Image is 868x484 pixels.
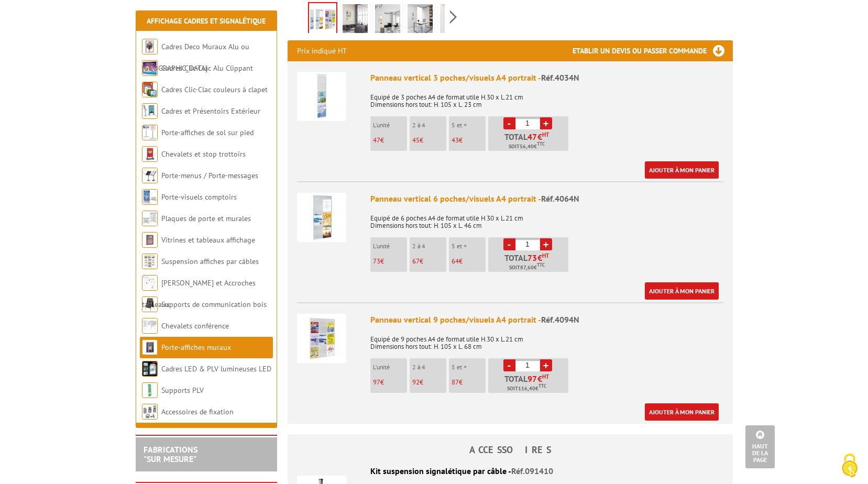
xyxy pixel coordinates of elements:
img: Cadres et Présentoirs Extérieur [142,103,158,119]
p: € [452,137,486,144]
a: - [503,238,515,250]
img: Panneau vertical 6 poches/visuels A4 portrait [297,193,346,242]
div: Panneau vertical 9 poches/visuels A4 portrait - [370,314,723,326]
a: Supports de communication bois [161,300,267,309]
span: Réf.4094N [541,314,579,325]
a: Ajouter à mon panier [645,282,719,300]
a: Cadres Deco Muraux Alu ou [GEOGRAPHIC_DATA] [142,42,249,73]
img: panneau_vertical_9_poches_visuels_a4_portrait_4094n_2.jpg [408,4,433,37]
div: Kit suspension signalétique par câble - [297,465,723,477]
span: 56,40 [520,142,534,151]
a: Cadres LED & PLV lumineuses LED [161,364,271,373]
div: Panneau vertical 3 poches/visuels A4 portrait - [370,72,723,84]
img: Porte-menus / Porte-messages [142,168,158,183]
img: Chevalets conférence [142,318,158,334]
a: Chevalets conférence [161,321,229,331]
p: L'unité [373,243,407,250]
sup: TTC [537,141,545,147]
sup: TTC [537,262,545,268]
p: € [452,258,486,265]
a: Porte-menus / Porte-messages [161,171,258,180]
img: Cimaises et Accroches tableaux [142,275,158,291]
span: 87,60 [520,263,534,272]
p: 5 et + [452,122,486,129]
p: L'unité [373,122,407,129]
p: € [412,137,446,144]
p: Total [491,375,568,393]
span: 92 [412,378,420,387]
p: 2 à 4 [412,243,446,250]
a: + [540,359,552,371]
p: Total [491,254,568,272]
p: € [412,258,446,265]
img: Cookies (fenêtre modale) [837,453,863,479]
span: 45 [412,136,420,145]
a: Plaques de porte et murales [161,214,251,223]
a: Porte-affiches de sol sur pied [161,128,254,137]
img: Chevalets et stop trottoirs [142,146,158,162]
img: panneau_vertical_9_poches_visuels_a4_portrait_4094n_3.jpg [440,4,465,37]
span: Soit € [509,142,545,151]
p: Equipé de 6 poches A4 de format utile H.30 x L.21 cm Dimensions hors tout: H. 105 x L. 46 cm [370,207,723,229]
span: Soit € [507,384,546,393]
a: Vitrines et tableaux affichage [161,235,255,245]
img: panneau_vertical_9_poches_visuels_a4_portrait_4094n_1.jpg [375,4,400,37]
p: 2 à 4 [412,122,446,129]
span: Next [448,8,458,26]
p: Equipé de 9 poches A4 de format utile H.30 x L.21 cm Dimensions hors tout: H. 105 x L. 68 cm [370,328,723,350]
img: Panneau vertical 9 poches/visuels A4 portrait [297,314,346,363]
span: Réf.4034N [541,72,579,83]
img: Vitrines et tableaux affichage [142,232,158,248]
img: Cadres LED & PLV lumineuses LED [142,361,158,377]
a: Accessoires de fixation [161,407,234,416]
span: € [537,133,542,141]
div: Panneau vertical 6 poches/visuels A4 portrait - [370,193,723,205]
span: 87 [452,378,459,387]
p: € [373,379,407,386]
a: Affichage Cadres et Signalétique [147,16,266,26]
img: Supports PLV [142,382,158,398]
h4: ACCESSOIRES [288,445,733,455]
sup: HT [542,131,549,138]
p: € [373,258,407,265]
a: Cadres et Présentoirs Extérieur [161,106,260,116]
a: Chevalets et stop trottoirs [161,149,246,159]
a: - [503,117,515,129]
img: Suspension affiches par câbles [142,254,158,269]
span: Soit € [509,263,545,272]
a: Supports PLV [161,386,204,395]
p: 5 et + [452,364,486,371]
sup: TTC [539,383,546,389]
p: Prix indiqué HT [297,40,347,61]
a: FABRICATIONS"Sur Mesure" [144,444,197,464]
p: Total [491,133,568,151]
sup: HT [542,252,549,259]
span: € [537,375,542,383]
a: + [540,238,552,250]
span: 73 [373,257,380,266]
img: Accessoires de fixation [142,404,158,420]
a: Suspension affiches par câbles [161,257,259,266]
a: Ajouter à mon panier [645,403,719,421]
a: Cadres Clic-Clac couleurs à clapet [161,85,268,94]
a: [PERSON_NAME] et Accroches tableaux [142,278,256,309]
img: Porte-affiches muraux [142,339,158,355]
a: - [503,359,515,371]
a: Porte-affiches muraux [161,343,231,352]
a: + [540,117,552,129]
p: € [452,379,486,386]
p: € [373,137,407,144]
img: porte_affiches_muraux_4034n.jpg [309,3,336,36]
img: Cadres Clic-Clac couleurs à clapet [142,82,158,97]
a: Cadres Clic-Clac Alu Clippant [161,63,253,73]
h3: Etablir un devis ou passer commande [573,40,733,61]
a: Porte-visuels comptoirs [161,192,237,202]
a: Ajouter à mon panier [645,161,719,179]
p: L'unité [373,364,407,371]
p: € [412,379,446,386]
span: 47 [373,136,380,145]
span: 67 [412,257,420,266]
img: Cadres Deco Muraux Alu ou Bois [142,39,158,54]
img: Plaques de porte et murales [142,211,158,226]
span: 47 [528,133,537,141]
